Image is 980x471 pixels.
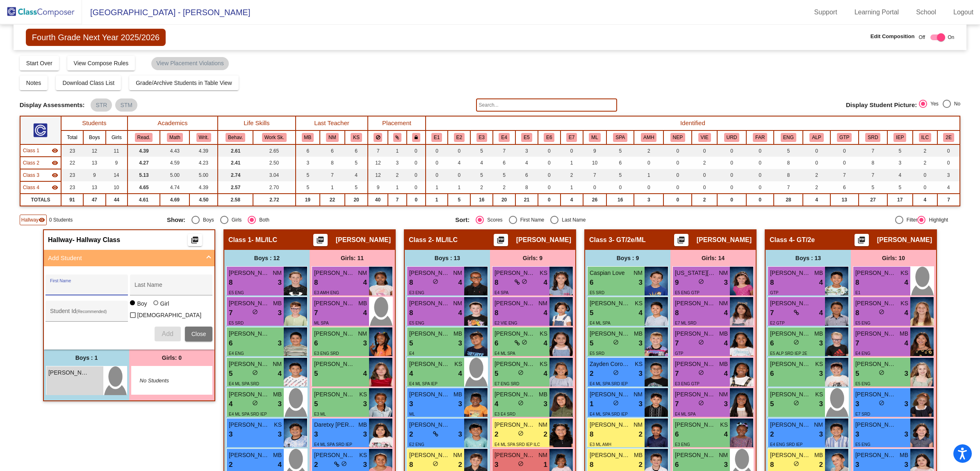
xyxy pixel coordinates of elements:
td: 3 [887,157,913,169]
td: 3 [937,169,960,181]
th: ILC [913,130,938,144]
th: Life Skills [218,116,295,130]
td: 2.74 [218,169,253,181]
button: SRD [865,133,880,142]
td: 1 [320,181,345,194]
button: E3 [476,133,487,142]
td: 0 [717,169,746,181]
td: 5 [345,157,368,169]
td: 0 [663,181,692,194]
button: 2E [943,133,954,142]
td: 4.23 [189,157,218,169]
span: Class 2 [23,159,39,167]
button: Print Students Details [855,234,869,246]
td: 0 [663,157,692,169]
td: Chris Sisto - GT/2e/ML [20,169,61,181]
td: 0 [407,194,425,206]
td: 0 [803,157,830,169]
th: Home Language - Urdu [717,130,746,144]
td: 2.72 [253,194,295,206]
td: 5 [296,169,320,181]
td: 13 [83,157,106,169]
th: Gifted and Talented Pool [830,130,859,144]
th: Black or African American [470,130,493,144]
button: GTP [837,133,852,142]
td: 9 [583,144,607,157]
mat-chip: View Placement Violations [151,57,228,70]
td: 2.58 [218,194,253,206]
td: 6 [320,144,345,157]
span: Notes [26,80,41,86]
td: 4 [561,194,583,206]
td: 40 [368,194,387,206]
th: Total [61,130,83,144]
button: Notes [20,75,48,90]
td: 0 [583,181,607,194]
td: Elisa Johnson - ML/ILC [20,144,61,157]
td: 27 [859,194,887,206]
td: 2.70 [253,181,295,194]
span: Download Class List [62,80,114,86]
th: Gifted and Talented (Identified- ALP) [803,130,830,144]
td: 1 [561,181,583,194]
td: 0 [426,157,448,169]
span: Start Over [26,60,52,66]
td: 0 [830,157,859,169]
button: Download Class List [56,75,121,90]
th: Multi-Lingual Learner [583,130,607,144]
td: 44 [106,194,128,206]
td: 2 [692,194,717,206]
span: Class 4 [23,184,39,191]
th: Home Language - Spanish [606,130,634,144]
td: 0 [538,194,561,206]
td: 2 [388,169,407,181]
th: Home Language - Nepali [663,130,692,144]
span: Class 1 [23,147,39,154]
td: 6 [493,157,515,169]
td: 0 [692,144,717,157]
div: Yes [927,100,939,107]
td: 13 [83,181,106,194]
input: Student Id [50,311,124,318]
td: 1 [426,181,448,194]
a: Learning Portal [848,6,906,19]
button: Print Students Details [674,234,688,246]
td: 0 [913,181,938,194]
td: 12 [83,144,106,157]
td: 9 [83,169,106,181]
button: Print Students Details [313,234,328,246]
td: 0 [717,181,746,194]
button: View Compose Rules [67,56,135,71]
td: 21 [515,194,538,206]
button: IEP [893,133,906,142]
td: 0 [663,144,692,157]
td: 12 [368,157,387,169]
td: 4.39 [128,144,160,157]
button: E4 [499,133,509,142]
td: 2.65 [253,144,295,157]
mat-chip: STR [91,98,112,112]
td: 4 [345,169,368,181]
td: 0 [663,194,692,206]
td: 0 [746,181,774,194]
td: 20 [345,194,368,206]
td: 0 [634,157,663,169]
td: 5 [296,181,320,194]
button: Math [167,133,182,142]
td: 0 [407,157,425,169]
td: 1 [634,169,663,181]
td: 2 [692,157,717,169]
td: 1 [426,194,448,206]
td: 6 [296,144,320,157]
td: 4 [515,157,538,169]
td: 6 [606,157,634,169]
span: [GEOGRAPHIC_DATA] - [PERSON_NAME] [82,6,250,19]
mat-chip: STM [115,98,137,112]
mat-radio-group: Select an option [919,100,960,110]
td: 0 [407,181,425,194]
td: 5 [887,144,913,157]
button: ENG [781,133,796,142]
th: American Indian or Alaska Native [426,130,448,144]
span: Display Assessments: [20,101,85,109]
td: 7 [368,144,387,157]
